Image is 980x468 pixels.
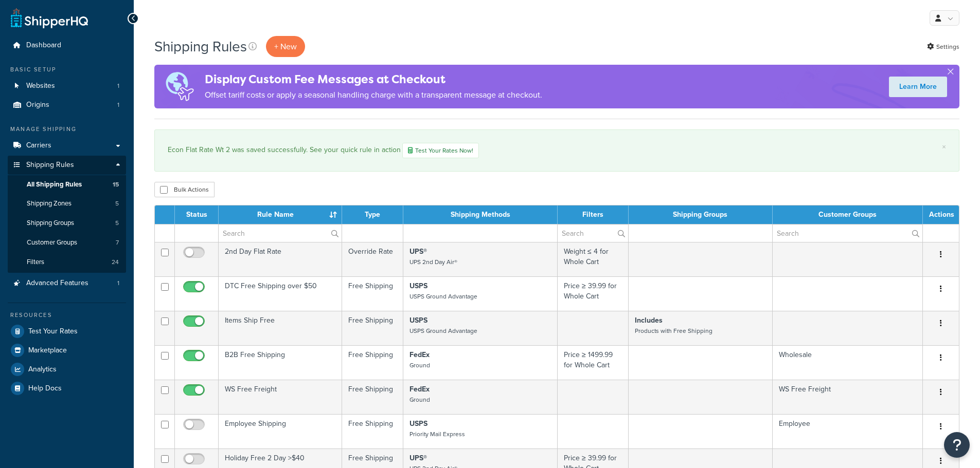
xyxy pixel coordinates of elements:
td: WS Free Freight [773,380,923,414]
span: Customer Groups [27,238,77,247]
td: Free Shipping [342,311,403,345]
small: USPS Ground Advantage [409,326,477,335]
span: Shipping Zones [27,199,72,208]
th: Status [175,205,219,224]
input: Search [773,224,922,242]
small: Products with Free Shipping [635,326,712,335]
span: Shipping Groups [27,219,74,228]
th: Filters [558,205,629,224]
small: Ground [409,395,430,404]
span: 1 [117,82,119,90]
a: Dashboard [8,36,126,55]
div: Resources [8,311,126,320]
button: Open Resource Center [944,432,970,458]
small: Priority Mail Express [409,429,465,439]
span: Origins [26,101,49,109]
a: ShipperHQ Home [11,8,88,28]
small: USPS Ground Advantage [409,292,477,301]
li: Advanced Features [8,274,126,293]
strong: USPS [409,280,427,291]
li: Marketplace [8,341,126,360]
span: Websites [26,82,55,90]
td: 2nd Day Flat Rate [219,242,342,276]
td: Override Rate [342,242,403,276]
input: Search [219,224,342,242]
td: Wholesale [773,345,923,380]
li: All Shipping Rules [8,175,126,194]
div: Econ Flat Rate Wt 2 was saved successfully. See your quick rule in action [168,143,946,158]
strong: FedEx [409,349,430,360]
span: 5 [115,199,119,208]
td: Free Shipping [342,380,403,414]
span: Advanced Features [26,279,88,288]
td: Weight ≤ 4 for Whole Cart [558,242,629,276]
button: Bulk Actions [154,182,215,197]
span: Filters [27,258,44,267]
strong: UPS® [409,246,427,257]
td: WS Free Freight [219,380,342,414]
strong: UPS® [409,453,427,463]
li: Filters [8,253,126,272]
a: Test Your Rates Now! [402,143,479,158]
a: Shipping Zones 5 [8,194,126,213]
span: 1 [117,279,119,288]
span: Test Your Rates [28,327,78,336]
li: Customer Groups [8,233,126,252]
a: Settings [927,40,959,54]
span: 7 [116,238,119,247]
p: + New [266,36,305,57]
a: Customer Groups 7 [8,233,126,252]
span: Shipping Rules [26,161,74,170]
th: Shipping Groups [629,205,773,224]
td: B2B Free Shipping [219,345,342,380]
th: Type [342,205,403,224]
td: Employee Shipping [219,414,342,448]
span: Analytics [28,365,57,374]
li: Origins [8,96,126,115]
strong: Includes [635,315,663,326]
td: Employee [773,414,923,448]
a: Websites 1 [8,77,126,96]
a: Analytics [8,360,126,379]
span: 1 [117,101,119,109]
th: Customer Groups [773,205,923,224]
li: Shipping Rules [8,156,126,273]
td: Free Shipping [342,276,403,311]
a: Shipping Groups 5 [8,214,126,233]
a: Help Docs [8,379,126,398]
th: Shipping Methods [403,205,558,224]
li: Shipping Groups [8,214,126,233]
a: Advanced Features 1 [8,274,126,293]
li: Carriers [8,136,126,155]
td: Free Shipping [342,414,403,448]
td: Price ≥ 39.99 for Whole Cart [558,276,629,311]
span: Dashboard [26,41,61,50]
input: Search [558,224,628,242]
strong: USPS [409,418,427,429]
li: Websites [8,77,126,96]
strong: USPS [409,315,427,326]
a: Origins 1 [8,96,126,115]
td: Price ≥ 1499.99 for Whole Cart [558,345,629,380]
span: 15 [113,180,119,189]
span: 24 [112,258,119,267]
td: Items Ship Free [219,311,342,345]
p: Offset tariff costs or apply a seasonal handling charge with a transparent message at checkout. [205,88,542,102]
span: Help Docs [28,384,62,393]
small: Ground [409,361,430,370]
div: Basic Setup [8,65,126,74]
td: DTC Free Shipping over $50 [219,276,342,311]
a: Learn More [889,77,947,97]
th: Rule Name : activate to sort column ascending [219,205,342,224]
span: Carriers [26,141,51,150]
span: 5 [115,219,119,228]
a: All Shipping Rules 15 [8,175,126,194]
li: Shipping Zones [8,194,126,213]
strong: FedEx [409,384,430,395]
a: × [942,143,946,151]
a: Test Your Rates [8,322,126,341]
div: Manage Shipping [8,125,126,134]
